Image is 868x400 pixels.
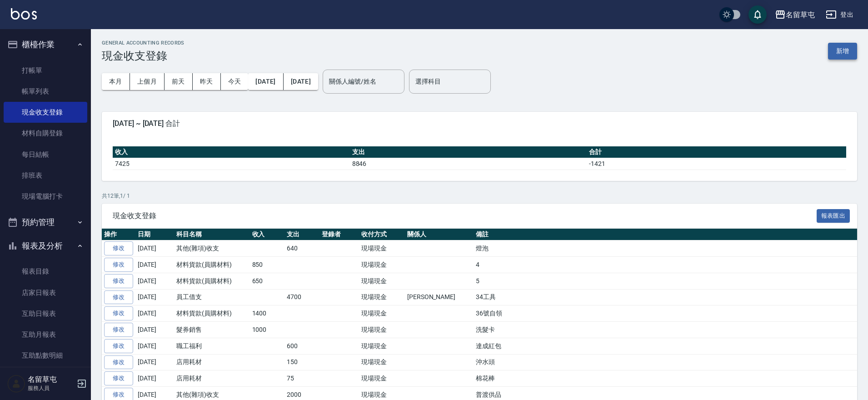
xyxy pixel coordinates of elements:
[135,229,174,240] th: 日期
[359,257,405,273] td: 現場現金
[135,338,174,354] td: [DATE]
[284,354,319,370] td: 150
[817,209,850,223] button: 報表匯出
[474,229,857,240] th: 備註
[250,229,285,240] th: 收入
[359,305,405,322] td: 現場現金
[193,73,221,90] button: 昨天
[28,384,74,392] p: 服務人員
[104,290,133,305] a: 修改
[359,240,405,257] td: 現場現金
[113,119,846,128] span: [DATE] ~ [DATE] 合計
[4,282,87,303] a: 店家日報表
[135,370,174,387] td: [DATE]
[113,211,817,220] span: 現金收支登錄
[474,257,857,273] td: 4
[113,158,350,170] td: 7425
[174,338,250,354] td: 職工福利
[4,261,87,282] a: 報表目錄
[359,370,405,387] td: 現場現金
[359,322,405,338] td: 現場現金
[104,306,133,320] a: 修改
[748,5,767,24] button: save
[474,240,857,257] td: 燈泡
[284,229,319,240] th: 支出
[135,257,174,273] td: [DATE]
[474,338,857,354] td: 達成紅包
[102,229,135,240] th: 操作
[135,240,174,257] td: [DATE]
[350,146,587,158] th: 支出
[828,43,857,60] button: 新增
[250,257,285,273] td: 850
[359,273,405,289] td: 現場現金
[771,5,818,24] button: 名留草屯
[28,375,74,384] h5: 名留草屯
[4,144,87,165] a: 每日結帳
[174,305,250,322] td: 材料貨款(員購材料)
[474,305,857,322] td: 36號自領
[4,345,87,366] a: 互助點數明細
[113,146,350,158] th: 收入
[174,229,250,240] th: 科目名稱
[4,303,87,324] a: 互助日報表
[135,354,174,370] td: [DATE]
[587,158,846,170] td: -1421
[4,366,87,387] a: 全店業績分析表
[135,305,174,322] td: [DATE]
[828,46,857,55] a: 新增
[102,50,185,62] h3: 現金收支登錄
[11,8,37,20] img: Logo
[7,375,25,393] img: Person
[102,73,130,90] button: 本月
[4,186,87,207] a: 現場電腦打卡
[174,273,250,289] td: 材料貨款(員購材料)
[474,354,857,370] td: 沖水頭
[135,289,174,305] td: [DATE]
[4,81,87,102] a: 帳單列表
[405,289,474,305] td: [PERSON_NAME]
[587,146,846,158] th: 合計
[359,338,405,354] td: 現場現金
[104,274,133,288] a: 修改
[4,165,87,186] a: 排班表
[359,354,405,370] td: 現場現金
[102,40,185,46] h2: GENERAL ACCOUNTING RECORDS
[174,240,250,257] td: 其他(雜項)收支
[104,258,133,272] a: 修改
[405,229,474,240] th: 關係人
[474,322,857,338] td: 洗髮卡
[135,322,174,338] td: [DATE]
[4,234,87,258] button: 報表及分析
[284,338,319,354] td: 600
[474,370,857,387] td: 棉花棒
[822,6,857,23] button: 登出
[174,257,250,273] td: 材料貨款(員購材料)
[174,370,250,387] td: 店用耗材
[817,211,850,220] a: 報表匯出
[221,73,249,90] button: 今天
[359,289,405,305] td: 現場現金
[4,60,87,81] a: 打帳單
[174,322,250,338] td: 髮券銷售
[359,229,405,240] th: 收付方式
[4,33,87,56] button: 櫃檯作業
[319,229,359,240] th: 登錄者
[135,273,174,289] td: [DATE]
[474,273,857,289] td: 5
[250,305,285,322] td: 1400
[248,73,283,90] button: [DATE]
[4,324,87,345] a: 互助月報表
[104,339,133,353] a: 修改
[104,371,133,385] a: 修改
[284,240,319,257] td: 640
[4,210,87,234] button: 預約管理
[250,322,285,338] td: 1000
[104,323,133,337] a: 修改
[130,73,165,90] button: 上個月
[104,355,133,370] a: 修改
[284,73,318,90] button: [DATE]
[284,289,319,305] td: 4700
[474,289,857,305] td: 34工具
[174,289,250,305] td: 員工借支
